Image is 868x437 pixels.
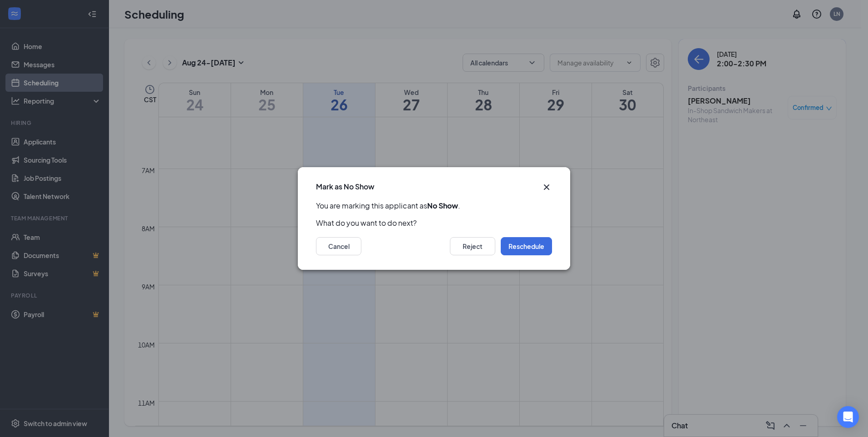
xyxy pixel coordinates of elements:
[450,237,495,255] button: Reject
[541,182,552,193] button: Close
[316,218,552,228] p: What do you want to do next?
[316,201,552,211] p: You are marking this applicant as .
[427,201,458,210] b: No Show
[837,406,859,428] div: Open Intercom Messenger
[316,182,375,192] h3: Mark as No Show
[316,237,361,255] button: Cancel
[501,237,552,255] button: Reschedule
[541,182,552,193] svg: Cross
